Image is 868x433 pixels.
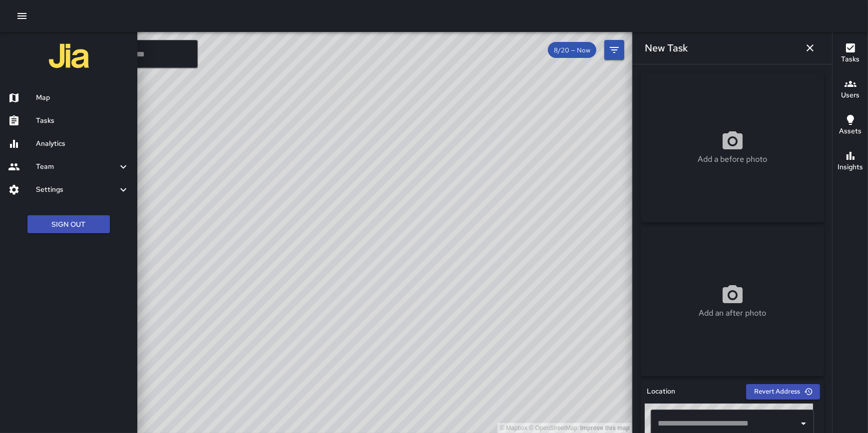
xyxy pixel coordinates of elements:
h6: Insights [838,162,863,173]
button: Open [797,417,811,431]
h6: Tasks [841,54,860,65]
p: Add an after photo [699,307,766,319]
button: Revert Address [746,384,820,400]
p: Add a before photo [698,153,767,165]
button: Sign Out [27,215,110,234]
h6: Location [647,386,675,397]
h6: New Task [645,40,688,56]
h6: Assets [839,126,862,137]
h6: Users [841,90,860,101]
h6: Team [36,161,117,172]
img: jia-logo [49,36,89,76]
h6: Analytics [36,138,129,149]
h6: Map [36,92,129,103]
h6: Settings [36,184,117,195]
h6: Tasks [36,115,129,126]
